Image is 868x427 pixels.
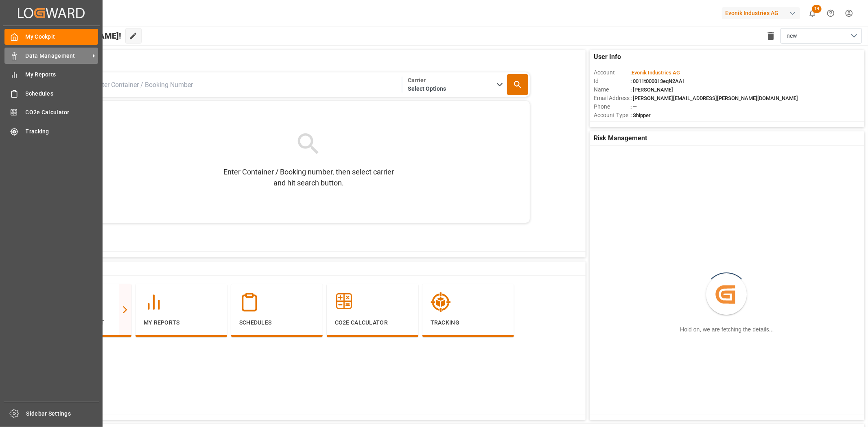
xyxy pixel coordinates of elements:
span: : 0011t000013eqN2AAI [630,78,684,84]
span: : [PERSON_NAME][EMAIL_ADDRESS][PERSON_NAME][DOMAIN_NAME] [630,95,798,101]
span: Tracking [26,127,98,136]
span: Id [594,77,630,85]
div: Hold on, we are fetching the details... [680,325,774,334]
span: : — [630,104,637,110]
p: My Reports [144,318,219,327]
p: Enter Container / Booking number, then select carrier and hit search button. [221,166,396,188]
button: open menu [405,74,505,95]
a: My Cockpit [4,29,98,45]
span: Evonik Industries AG [632,70,680,76]
span: Hello [PERSON_NAME]! [34,28,121,44]
span: Schedules [26,89,98,98]
span: Phone [594,102,630,111]
a: Schedules [4,85,98,101]
span: Sidebar Settings [26,410,99,418]
button: Help Center [822,4,840,22]
button: Evonik Industries AG [722,5,803,21]
span: Account [594,68,630,77]
span: My Cockpit [26,33,98,41]
span: Name [594,85,630,94]
span: : [PERSON_NAME] [630,87,673,93]
p: Schedules [239,318,315,327]
p: CO2e Calculator [335,318,410,327]
a: Tracking [4,123,98,139]
span: new [787,32,797,40]
span: Data Management [26,52,90,60]
span: Email Address [594,94,630,102]
input: Enter Container / Booking Number [89,74,399,95]
span: Carrier [408,76,495,85]
span: 14 [812,5,822,13]
span: CO2e Calculator [26,108,98,117]
span: : Shipper [630,112,651,118]
span: User Info [594,52,621,62]
button: open menu [781,28,862,44]
button: show 14 new notifications [803,4,822,22]
a: My Reports [4,67,98,83]
span: : [630,70,680,76]
span: My Reports [26,70,98,79]
span: Select Options [408,85,495,93]
span: Account Type [594,111,630,120]
div: Evonik Industries AG [722,7,800,19]
button: Search [507,74,528,95]
a: CO2e Calculator [4,105,98,120]
p: Tracking [431,318,506,327]
span: Risk Management [594,133,647,143]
